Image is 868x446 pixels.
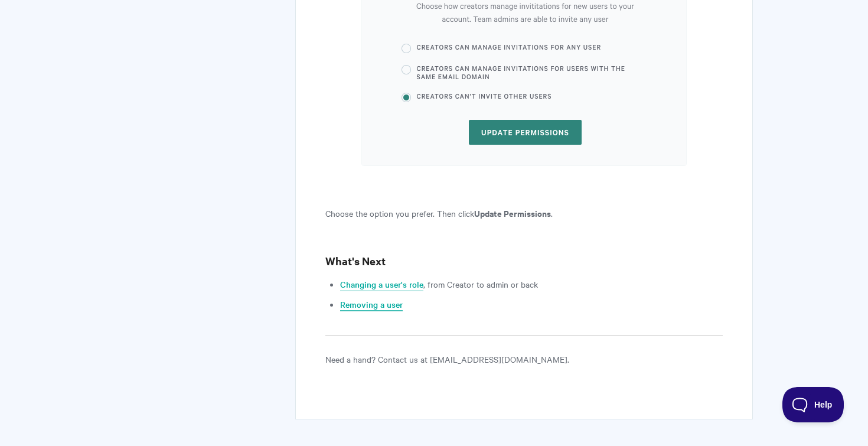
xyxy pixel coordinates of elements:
[340,298,403,311] a: Removing a user
[325,352,723,366] p: Need a hand? Contact us at [EMAIL_ADDRESS][DOMAIN_NAME].
[325,206,723,220] p: Choose the option you prefer. Then click .
[340,277,723,291] li: , from Creator to admin or back
[474,207,551,219] strong: Update Permissions
[340,278,423,291] a: Changing a user's role
[782,387,844,422] iframe: Toggle Customer Support
[325,253,723,269] h3: What's Next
